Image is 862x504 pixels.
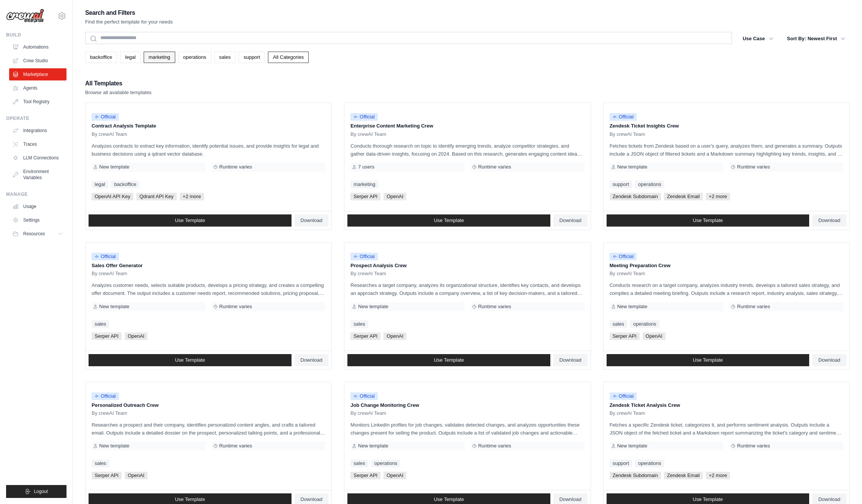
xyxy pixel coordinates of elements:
[92,142,325,158] p: Analyzes contracts to extract key information, identify potential issues, and provide insights fo...
[818,217,840,224] span: Download
[478,304,511,310] span: Runtime varies
[347,354,550,366] a: Use Template
[607,214,810,227] a: Use Template
[92,113,119,121] span: Official
[9,55,67,67] a: Crew Studio
[180,193,204,200] span: +2 more
[23,231,45,237] span: Resources
[219,443,252,449] span: Runtime varies
[610,253,637,260] span: Official
[92,262,325,269] p: Sales Offer Generator
[812,214,846,227] a: Download
[664,472,703,479] span: Zendesk Email
[92,181,108,188] a: legal
[350,402,584,409] p: Job Change Monitoring Crew
[738,32,778,46] button: Use Case
[239,52,265,63] a: support
[85,52,117,63] a: backoffice
[610,113,637,121] span: Official
[295,354,329,366] a: Download
[610,472,661,479] span: Zendesk Subdomain
[350,122,584,130] p: Enterprise Content Marketing Crew
[347,214,550,227] a: Use Template
[111,181,139,188] a: backoffice
[92,402,325,409] p: Personalized Outreach Crew
[9,124,67,137] a: Integrations
[301,496,323,502] span: Download
[92,271,127,277] span: By crewAI Team
[607,354,810,366] a: Use Template
[610,421,843,437] p: Fetches a specific Zendesk ticket, categorizes it, and performs sentiment analysis. Outputs inclu...
[610,281,843,297] p: Conducts research on a target company, analyzes industry trends, develops a tailored sales strate...
[812,354,846,366] a: Download
[737,304,770,310] span: Runtime varies
[350,193,380,200] span: Serper API
[693,357,723,363] span: Use Template
[434,357,464,363] span: Use Template
[643,332,666,340] span: OpenAI
[434,496,464,502] span: Use Template
[85,18,173,26] p: Find the perfect template for your needs
[9,96,67,108] a: Tool Registry
[610,262,843,269] p: Meeting Preparation Crew
[478,164,511,170] span: Runtime varies
[350,410,386,416] span: By crewAI Team
[92,320,109,328] a: sales
[350,320,368,328] a: sales
[92,392,119,400] span: Official
[9,165,67,184] a: Environment Variables
[301,357,323,363] span: Download
[89,354,292,366] a: Use Template
[617,304,647,310] span: New template
[136,193,177,200] span: Qdrant API Key
[783,32,850,46] button: Sort By: Newest First
[350,142,584,158] p: Conducts thorough research on topic to identify emerging trends, analyze competitor strategies, a...
[610,392,637,400] span: Official
[144,52,175,63] a: marketing
[610,320,627,328] a: sales
[175,496,205,502] span: Use Template
[214,52,236,63] a: sales
[610,142,843,158] p: Fetches tickets from Zendesk based on a user's query, analyzes them, and generates a summary. Out...
[350,421,584,437] p: Monitors LinkedIn profiles for job changes, validates detected changes, and analyzes opportunitie...
[99,164,129,170] span: New template
[553,214,588,227] a: Download
[350,131,386,137] span: By crewAI Team
[178,52,211,63] a: operations
[610,410,645,416] span: By crewAI Team
[350,113,378,121] span: Official
[350,271,386,277] span: By crewAI Team
[350,181,378,188] a: marketing
[737,164,770,170] span: Runtime varies
[92,472,122,479] span: Serper API
[6,9,44,23] img: Logo
[610,122,843,130] p: Zendesk Ticket Insights Crew
[383,472,406,479] span: OpenAI
[9,200,67,213] a: Usage
[617,443,647,449] span: New template
[693,496,723,502] span: Use Template
[617,164,647,170] span: New template
[350,253,378,260] span: Official
[818,357,840,363] span: Download
[92,131,127,137] span: By crewAI Team
[358,304,388,310] span: New template
[383,193,406,200] span: OpenAI
[350,392,378,400] span: Official
[9,214,67,226] a: Settings
[610,181,632,188] a: support
[125,332,147,340] span: OpenAI
[350,332,380,340] span: Serper API
[9,152,67,164] a: LLM Connections
[6,115,67,121] div: Operate
[358,164,374,170] span: 7 users
[6,485,67,498] button: Logout
[630,320,659,328] a: operations
[610,402,843,409] p: Zendesk Ticket Analysis Crew
[6,191,67,197] div: Manage
[559,217,582,224] span: Download
[9,68,67,80] a: Marketplace
[92,410,127,416] span: By crewAI Team
[635,460,664,467] a: operations
[125,472,147,479] span: OpenAI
